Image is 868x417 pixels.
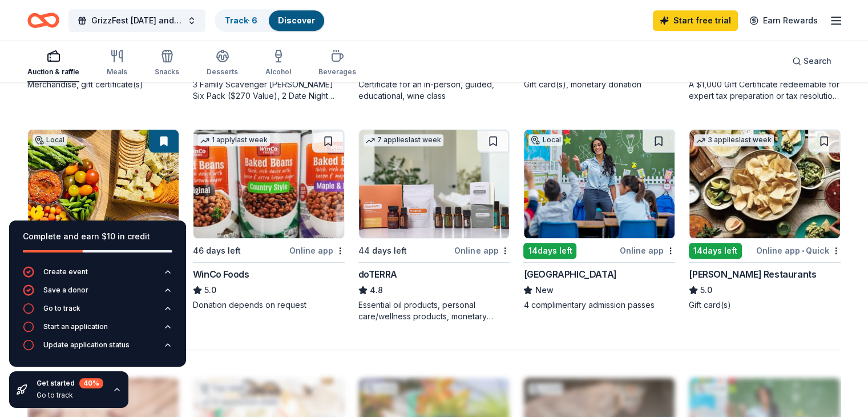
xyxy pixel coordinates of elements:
[23,321,172,339] button: Start an application
[318,67,356,77] div: Beverages
[364,134,443,146] div: 7 applies last week
[193,244,241,258] div: 46 days left
[523,243,576,259] div: 14 days left
[43,304,80,313] div: Go to track
[358,267,397,281] div: doTERRA
[43,286,88,295] div: Save a donor
[27,45,79,82] button: Auction & raffle
[265,67,291,77] div: Alcohol
[265,45,291,82] button: Alcohol
[27,7,59,34] a: Home
[358,79,510,102] div: Certificate for an in-person, guided, educational, wine class
[620,243,675,258] div: Online app
[358,129,510,322] a: Image for doTERRA7 applieslast week44 days leftOnline appdoTERRA4.8Essential oil products, person...
[528,134,563,146] div: Local
[756,243,841,258] div: Online app Quick
[91,14,183,27] span: GrizzFest [DATE] and Silent Auction
[43,340,130,350] div: Update application status
[689,243,742,259] div: 14 days left
[694,134,774,146] div: 3 applies last week
[359,130,510,238] img: Image for doTERRA
[524,130,675,238] img: Image for Children’s Museum Houston
[193,130,344,238] img: Image for WinCo Foods
[193,129,345,311] a: Image for WinCo Foods1 applylast week46 days leftOnline appWinCo Foods5.0Donation depends on request
[33,134,67,146] div: Local
[43,267,88,276] div: Create event
[23,230,172,243] div: Complete and earn $10 in credit
[207,67,238,77] div: Desserts
[27,129,179,311] a: Image for Phoenicia FoodsLocal18 days leftOnline appPhoenicia FoodsNewFood, gift card(s)
[358,299,510,322] div: Essential oil products, personal care/wellness products, monetary donations
[689,130,840,238] img: Image for Pappas Restaurants
[207,45,238,82] button: Desserts
[23,303,172,321] button: Go to track
[523,267,616,281] div: [GEOGRAPHIC_DATA]
[27,67,79,77] div: Auction & raffle
[198,134,270,146] div: 1 apply last week
[28,130,179,238] img: Image for Phoenicia Foods
[43,322,108,331] div: Start an application
[155,45,179,82] button: Snacks
[204,283,216,297] span: 5.0
[278,15,315,25] a: Discover
[689,79,841,102] div: A $1,000 Gift Certificate redeemable for expert tax preparation or tax resolution services—recipi...
[23,284,172,303] button: Save a donor
[225,15,257,25] a: Track· 6
[804,54,831,68] span: Search
[107,45,127,82] button: Meals
[107,67,127,77] div: Meals
[700,283,712,297] span: 5.0
[523,129,675,311] a: Image for Children’s Museum HoustonLocal14days leftOnline app[GEOGRAPHIC_DATA]New4 complimentary ...
[27,79,179,90] div: Merchandise, gift certificate(s)
[535,283,553,297] span: New
[653,10,738,31] a: Start free trial
[193,299,345,311] div: Donation depends on request
[689,129,841,311] a: Image for Pappas Restaurants3 applieslast week14days leftOnline app•Quick[PERSON_NAME] Restaurant...
[37,391,103,400] div: Go to track
[689,267,816,281] div: [PERSON_NAME] Restaurants
[79,378,103,388] div: 40 %
[370,283,383,297] span: 4.8
[783,50,841,73] button: Search
[802,246,804,255] span: •
[358,244,407,258] div: 44 days left
[37,378,103,388] div: Get started
[23,266,172,284] button: Create event
[523,79,675,90] div: Gift card(s), monetary donation
[318,45,356,82] button: Beverages
[23,339,172,358] button: Update application status
[193,267,249,281] div: WinCo Foods
[454,243,510,258] div: Online app
[155,67,179,77] div: Snacks
[742,10,825,31] a: Earn Rewards
[289,243,345,258] div: Online app
[523,299,675,311] div: 4 complimentary admission passes
[689,299,841,311] div: Gift card(s)
[68,9,205,32] button: GrizzFest [DATE] and Silent Auction
[193,79,345,102] div: 3 Family Scavenger [PERSON_NAME] Six Pack ($270 Value), 2 Date Night Scavenger [PERSON_NAME] Two ...
[215,9,325,32] button: Track· 6Discover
